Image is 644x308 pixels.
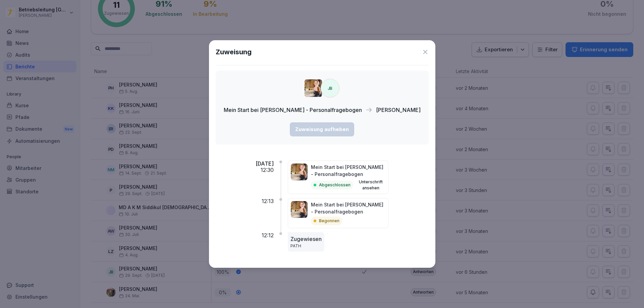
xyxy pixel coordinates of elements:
p: 12:13 [262,198,274,204]
p: 12:12 [262,232,274,239]
p: Mein Start bei [PERSON_NAME] - Personalfragebogen [224,106,362,114]
img: aaay8cu0h1hwaqqp9269xjan.png [291,164,308,180]
p: Mein Start bei [PERSON_NAME] - Personalfragebogen [311,164,385,178]
p: PATH [290,243,322,249]
h1: Zuweisung [216,47,252,57]
p: Mein Start bei [PERSON_NAME] - Personalfragebogen [311,201,385,215]
img: aaay8cu0h1hwaqqp9269xjan.png [305,79,322,97]
div: JB [321,79,339,98]
p: Zugewiesen [290,235,322,243]
p: [DATE] [256,161,274,167]
button: Zuweisung aufheben [290,122,354,136]
img: aaay8cu0h1hwaqqp9269xjan.png [291,201,308,218]
div: Zuweisung aufheben [295,126,349,133]
p: 12:30 [261,167,274,173]
p: Abgeschlossen [319,182,351,188]
button: Unterschrift ansehen [356,179,385,191]
p: [PERSON_NAME] [376,106,421,114]
p: Begonnen [319,218,339,224]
